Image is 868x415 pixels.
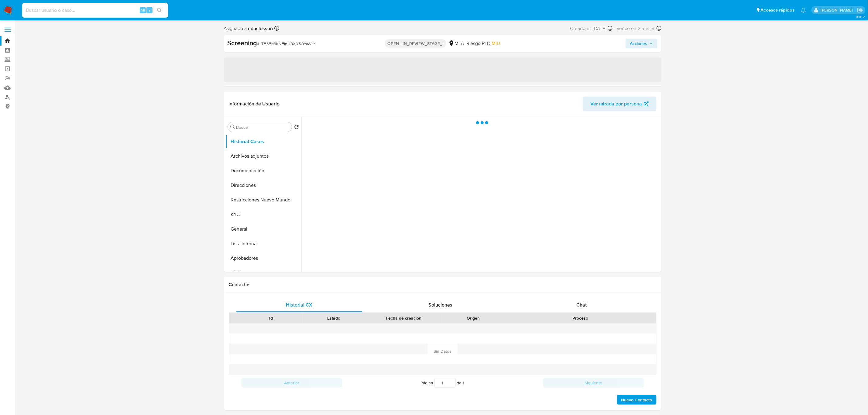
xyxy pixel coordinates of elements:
[286,301,312,308] span: Historial CX
[224,57,661,82] span: ‌
[463,380,465,386] span: 1
[448,40,464,47] div: MLA
[225,163,301,178] button: Documentación
[307,315,361,321] div: Estado
[370,315,438,321] div: Fecha de creación
[761,7,795,13] span: Accesos rápidos
[242,378,342,388] button: Anterior
[230,125,235,129] button: Buscar
[140,7,145,13] span: Alt
[466,40,500,47] span: Riesgo PLD:
[576,301,587,308] span: Chat
[244,315,298,321] div: Id
[857,7,863,13] a: Salir
[583,97,657,111] button: Ver mirada por persona
[225,134,301,149] button: Historial Casos
[225,251,301,266] button: Aprobadores
[821,7,855,13] p: nicolas.duclosson@mercadolibre.com
[630,39,647,48] span: Acciones
[153,6,166,15] button: search-icon
[229,282,657,288] h1: Contactos
[225,149,301,163] button: Archivos adjuntos
[247,25,273,32] b: nduclosson
[570,24,612,33] div: Creado el: [DATE]
[22,6,168,14] input: Buscar usuario o caso...
[428,301,452,308] span: Soluciones
[446,315,501,321] div: Origen
[257,41,315,47] span: # LTB65d3KNEInU8X05OYaWi1r
[294,125,299,131] button: Volver al orden por defecto
[229,101,280,107] h1: Información de Usuario
[617,395,657,405] button: Nuevo Contacto
[626,39,657,48] button: Acciones
[149,7,150,13] span: s
[421,378,465,388] span: Página de
[801,8,806,13] a: Notificaciones
[225,266,301,280] button: CVU
[225,207,301,222] button: KYC
[225,222,301,236] button: General
[236,125,289,130] input: Buscar
[225,193,301,207] button: Restricciones Nuevo Mundo
[225,178,301,193] button: Direcciones
[621,396,652,404] span: Nuevo Contacto
[509,315,652,321] div: Proceso
[543,378,644,388] button: Siguiente
[492,40,500,47] span: MID
[228,38,257,48] b: Screening
[225,236,301,251] button: Lista Interna
[614,24,615,33] span: -
[385,39,446,48] p: OPEN - IN_REVIEW_STAGE_I
[616,25,655,32] span: Vence en 2 meses
[591,97,642,111] span: Ver mirada por persona
[224,25,273,32] span: Asignado a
